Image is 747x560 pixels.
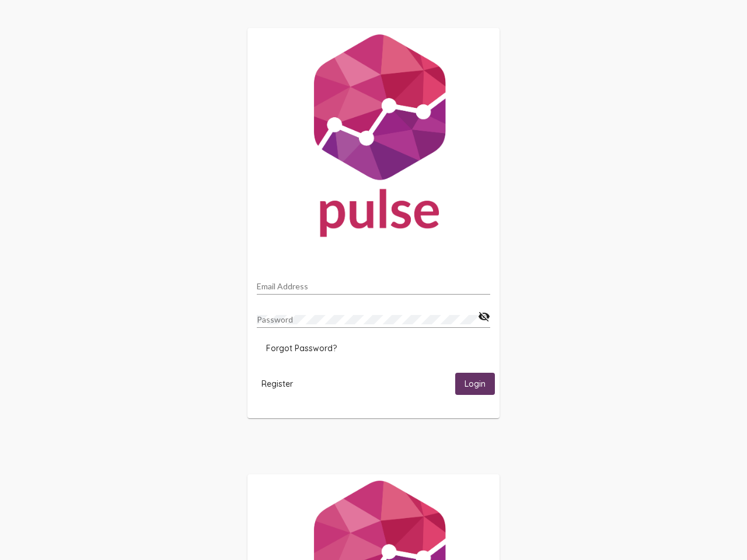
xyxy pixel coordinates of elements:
button: Forgot Password? [257,338,346,359]
mat-icon: visibility_off [478,310,490,324]
span: Login [465,379,486,390]
span: Forgot Password? [266,343,337,353]
button: Login [455,373,495,394]
button: Register [252,373,302,394]
span: Register [261,379,293,389]
img: Pulse For Good Logo [247,28,500,249]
